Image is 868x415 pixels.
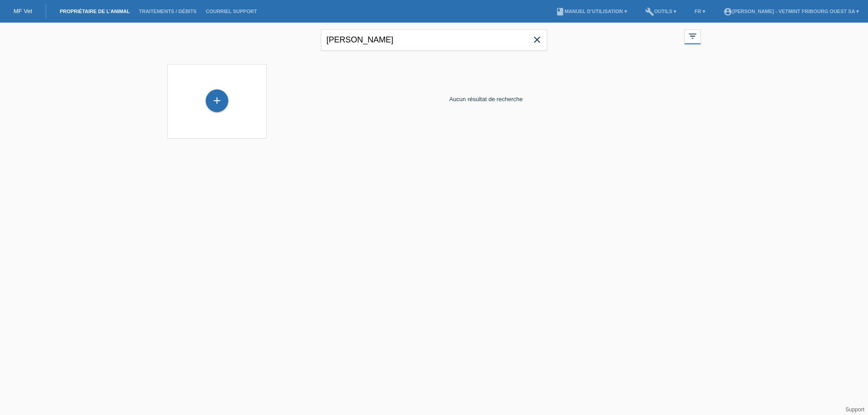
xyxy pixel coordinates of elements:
[14,8,32,14] a: MF Vet
[719,9,863,14] a: account_circle[PERSON_NAME] - Vetmint Fribourg Ouest SA ▾
[55,9,134,14] a: Propriétaire de l’animal
[551,9,632,14] a: bookManuel d’utilisation ▾
[556,7,565,16] i: book
[845,406,864,413] a: Support
[645,7,654,16] i: build
[723,7,732,16] i: account_circle
[201,9,261,14] a: Courriel Support
[690,9,710,14] a: FR ▾
[271,60,701,139] div: Aucun résultat de recherche
[321,29,547,51] input: Recherche...
[532,34,542,45] i: close
[206,93,228,108] div: Enregistrer propriétaire de l’animal
[688,31,698,41] i: filter_list
[134,9,201,14] a: Traitements / débits
[641,9,681,14] a: buildOutils ▾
